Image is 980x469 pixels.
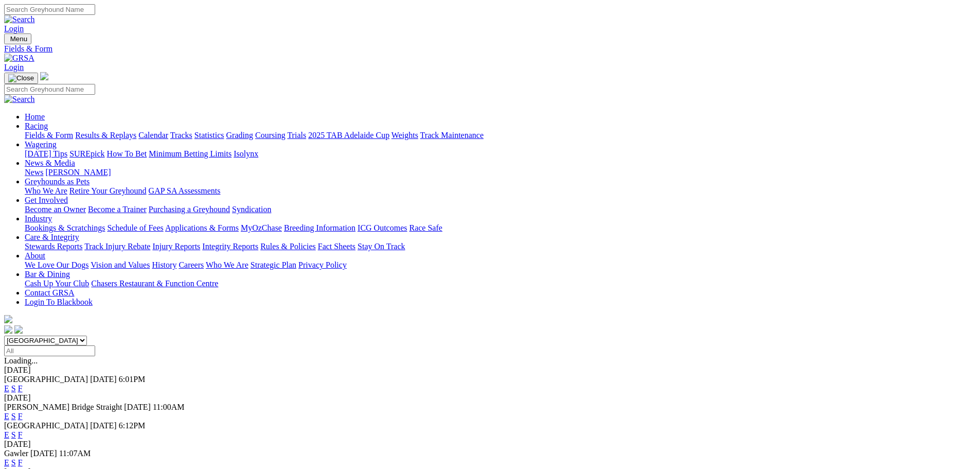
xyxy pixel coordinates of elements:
[4,393,976,403] div: [DATE]
[25,288,74,297] a: Contact GRSA
[25,186,976,196] div: Greyhounds as Pets
[25,149,67,158] a: [DATE] Tips
[179,260,204,269] a: Careers
[298,260,347,269] a: Privacy Policy
[152,260,176,269] a: History
[25,168,43,177] a: News
[287,131,306,140] a: Trials
[18,458,23,467] a: F
[25,270,70,279] a: Bar & Dining
[107,223,163,232] a: Schedule of Fees
[107,149,147,158] a: How To Bet
[69,186,147,195] a: Retire Your Greyhound
[153,403,185,411] span: 11:00AM
[91,279,218,288] a: Chasers Restaurant & Function Centre
[25,214,52,223] a: Industry
[202,242,258,251] a: Integrity Reports
[4,356,38,365] span: Loading...
[90,421,117,430] span: [DATE]
[8,74,34,82] img: Close
[4,384,9,393] a: E
[308,131,389,140] a: 2025 TAB Adelaide Cup
[119,375,146,384] span: 6:01PM
[4,366,976,375] div: [DATE]
[4,325,12,334] img: facebook.svg
[4,63,24,72] a: Login
[25,159,75,167] a: News & Media
[4,315,12,323] img: logo-grsa-white.png
[25,205,976,214] div: Get Involved
[194,131,224,140] a: Statistics
[45,168,111,177] a: [PERSON_NAME]
[11,412,16,421] a: S
[11,458,16,467] a: S
[11,430,16,439] a: S
[170,131,192,140] a: Tracks
[25,196,68,204] a: Get Involved
[25,131,976,140] div: Racing
[232,205,271,214] a: Syndication
[4,84,95,95] input: Search
[25,186,67,195] a: Who We Are
[318,242,355,251] a: Fact Sheets
[4,412,9,421] a: E
[25,223,976,233] div: Industry
[152,242,200,251] a: Injury Reports
[4,421,88,430] span: [GEOGRAPHIC_DATA]
[25,131,73,140] a: Fields & Form
[260,242,316,251] a: Rules & Policies
[18,430,23,439] a: F
[25,260,976,270] div: About
[4,33,31,44] button: Toggle navigation
[11,384,16,393] a: S
[284,223,355,232] a: Breeding Information
[18,384,23,393] a: F
[251,260,296,269] a: Strategic Plan
[255,131,286,140] a: Coursing
[25,205,86,214] a: Become an Owner
[4,430,9,439] a: E
[4,4,95,15] input: Search
[25,251,45,260] a: About
[4,440,976,449] div: [DATE]
[18,412,23,421] a: F
[119,421,146,430] span: 6:12PM
[165,223,239,232] a: Applications & Forms
[25,121,48,130] a: Racing
[420,131,484,140] a: Track Maintenance
[4,24,24,33] a: Login
[25,168,976,177] div: News & Media
[25,279,89,288] a: Cash Up Your Club
[25,279,976,288] div: Bar & Dining
[84,242,150,251] a: Track Injury Rebate
[4,345,95,356] input: Select date
[4,375,88,384] span: [GEOGRAPHIC_DATA]
[88,205,147,214] a: Become a Trainer
[4,73,38,84] button: Toggle navigation
[4,44,976,54] a: Fields & Form
[25,242,82,251] a: Stewards Reports
[59,449,91,458] span: 11:07AM
[4,403,122,411] span: [PERSON_NAME] Bridge Straight
[25,112,45,121] a: Home
[4,54,34,63] img: GRSA
[25,260,88,269] a: We Love Our Dogs
[241,223,282,232] a: MyOzChase
[391,131,418,140] a: Weights
[25,298,93,306] a: Login To Blackbook
[358,223,407,232] a: ICG Outcomes
[149,186,221,195] a: GAP SA Assessments
[69,149,104,158] a: SUREpick
[25,140,57,149] a: Wagering
[124,403,151,411] span: [DATE]
[25,242,976,251] div: Care & Integrity
[75,131,136,140] a: Results & Replays
[10,35,27,43] span: Menu
[149,149,231,158] a: Minimum Betting Limits
[30,449,57,458] span: [DATE]
[226,131,253,140] a: Grading
[206,260,248,269] a: Who We Are
[4,458,9,467] a: E
[25,149,976,159] div: Wagering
